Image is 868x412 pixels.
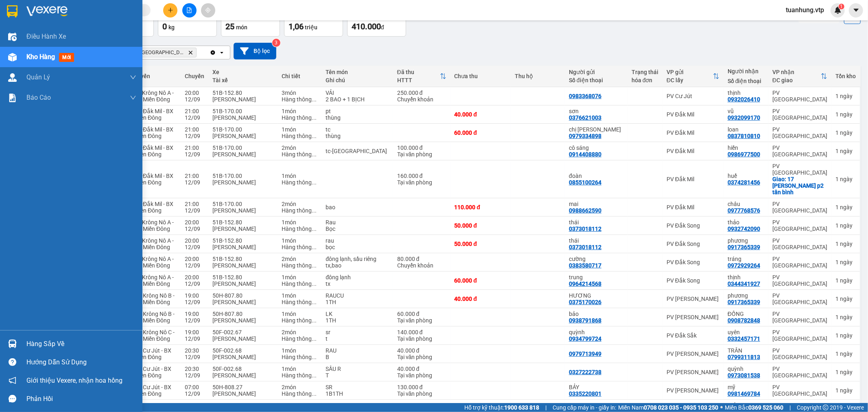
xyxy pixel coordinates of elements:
div: rau [326,237,389,244]
span: ngày [840,296,853,302]
div: thái [569,237,623,244]
span: ... [312,207,317,214]
div: VẢI [326,90,389,96]
div: PV [GEOGRAPHIC_DATA] [772,311,827,324]
div: 0964214568 [569,281,601,287]
div: 20:00 [185,274,204,281]
div: 1 món [282,292,317,299]
div: 1 [835,241,856,247]
div: thảo [728,219,764,226]
div: bọc [326,244,389,250]
div: đông lạnh [326,274,389,281]
div: 0914408880 [569,151,601,158]
span: ngày [840,93,853,99]
div: 0917365339 [728,299,760,305]
div: 0344341927 [728,281,760,287]
div: 20:00 [185,256,204,262]
div: 0932099170 [728,114,760,121]
div: 0375170026 [569,299,601,305]
span: ngày [840,176,853,182]
div: 0932026410 [728,96,760,103]
span: tuanhung.vtp [779,5,831,15]
div: 1 món [282,311,317,317]
div: Chuyến [185,73,204,79]
div: 20:00 [185,219,204,226]
div: 250.000 đ [397,90,446,96]
span: Báo cáo [26,92,51,103]
svg: Delete [188,50,193,55]
div: 0376621003 [569,114,601,121]
span: ... [312,226,317,232]
div: VP gửi [667,69,713,75]
span: Quản Lý [26,72,50,82]
div: Tài xế [212,77,273,83]
span: kg [168,24,175,31]
button: file-add [182,3,197,18]
img: logo-vxr [7,5,17,18]
div: 12/09 [185,133,204,139]
div: 0373018112 [569,226,601,232]
span: triệu [305,24,317,31]
div: 50H-807.80 [212,311,273,317]
div: 51B-152.80 [212,237,273,244]
span: ... [312,114,317,121]
span: plus [168,7,173,13]
div: 0837810810 [728,133,760,139]
div: [PERSON_NAME] [212,244,273,250]
div: 1 món [282,108,317,114]
div: 1 [835,176,856,182]
span: Bx Krông Nô A - BX Miền Đông [134,256,174,269]
button: caret-down [849,3,863,18]
div: HTTT [397,77,440,83]
sup: 1 [839,4,844,9]
div: 2 món [282,256,317,262]
div: Tuyến [134,73,177,79]
span: Nơi nhận: [62,57,75,68]
div: Hàng thông thường [282,244,317,250]
div: 0986977500 [728,151,760,158]
div: 12/09 [185,244,204,250]
div: Tại văn phòng [397,179,446,186]
div: 1TH [326,299,389,305]
div: 2 món [282,145,317,151]
div: PV Đắk Song [667,259,719,265]
div: 1 [835,129,856,136]
img: warehouse-icon [8,53,17,61]
span: đ [381,24,384,31]
div: ĐC lấy [667,77,713,83]
div: 0917365339 [728,244,760,250]
div: thùng [326,133,389,139]
div: hóa đơn [632,77,658,83]
span: 0 [162,22,167,31]
div: PV [GEOGRAPHIC_DATA] [772,163,827,176]
div: PV Đắk Mil [667,129,719,136]
div: PV Đắk Song [667,241,719,247]
span: 1,06 [289,22,304,31]
div: PV [GEOGRAPHIC_DATA] [772,201,827,214]
div: Hàng thông thường [282,179,317,186]
div: [PERSON_NAME] [212,114,273,121]
div: Người gửi [569,69,623,75]
span: ngày [840,314,853,320]
span: BX Krông Nô B - BX Miền Đông [134,292,175,305]
div: 1 [835,314,856,320]
div: Thu hộ [515,73,561,79]
div: 0374281456 [728,179,760,186]
div: 0932742090 [728,226,760,232]
div: 40.000 đ [455,296,507,302]
div: loan [728,126,764,133]
div: hiền [728,145,764,151]
span: 25 [225,22,234,31]
div: 0983368076 [569,93,601,99]
div: 21:00 [185,145,204,151]
div: PV Đắk Song [667,222,719,229]
span: ngày [840,259,853,265]
span: file-add [186,7,192,13]
div: tc [326,126,389,133]
span: BX Đắk Mil - BX Miền Đông [134,145,173,158]
div: 1 [835,277,856,284]
span: Bx Krông Nô A - BX Miền Đông [134,274,174,287]
img: warehouse-icon [8,73,17,82]
button: aim [201,3,215,18]
sup: 3 [272,39,280,47]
